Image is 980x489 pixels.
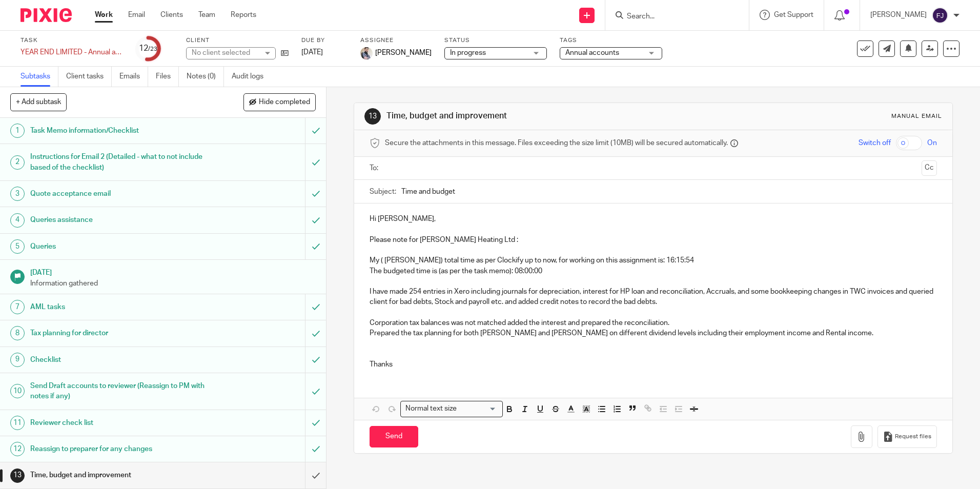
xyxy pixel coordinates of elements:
p: The budgeted time is (as per the task memo): 08:00:00 [370,266,936,276]
span: Hide completed [259,98,310,107]
p: Corporation tax balances was not matched added the interest and prepared the reconciliation. [370,318,936,328]
h1: Tax planning for director [30,325,207,341]
p: My ( [PERSON_NAME]) total time as per Clockify up to now, for working on this assignment is: 16:1... [370,255,936,266]
input: Search [626,12,718,22]
div: 7 [10,300,25,314]
p: [PERSON_NAME] [870,10,927,20]
p: I have made 254 entries in Xero including journals for depreciation, interest for HP loan and rec... [370,287,936,308]
div: YEAR END LIMITED - Annual accounts and CT600 return (limited companies) [21,47,123,57]
h1: Time, budget and improvement [30,467,207,483]
a: Team [198,10,215,20]
h1: Reassign to preparer for any changes [30,441,207,457]
a: Clients [160,10,183,20]
div: 10 [10,384,25,398]
div: 4 [10,213,25,228]
div: 1 [10,124,25,138]
h1: Quote acceptance email [30,186,207,201]
span: Secure the attachments in this message. Files exceeding the size limit (10MB) will be secured aut... [385,138,728,148]
button: + Add subtask [10,93,67,111]
small: /23 [148,46,157,52]
button: Request files [877,425,937,449]
h1: [DATE] [30,265,316,278]
span: Get Support [774,11,813,18]
div: 8 [10,326,25,340]
label: Task [21,36,123,45]
label: Subject: [370,187,396,197]
h1: Time, budget and improvement [386,111,675,121]
label: Assignee [360,36,432,45]
p: Please note for [PERSON_NAME] Heating Ltd : [370,235,936,245]
img: svg%3E [932,7,948,24]
a: Reports [231,10,256,20]
div: 2 [10,155,25,170]
p: Information gathered [30,278,316,289]
a: Client tasks [66,67,112,87]
img: Pixie [21,8,72,22]
label: Status [444,36,547,45]
div: 3 [10,187,25,201]
a: Emails [119,67,148,87]
span: Switch off [859,138,891,148]
span: [DATE] [301,49,323,56]
div: Manual email [891,112,942,120]
p: Hi [PERSON_NAME], [370,214,936,224]
a: Work [95,10,113,20]
a: Audit logs [232,67,271,87]
label: To: [370,163,381,173]
span: [PERSON_NAME] [375,48,432,58]
label: Client [186,36,289,45]
span: Annual accounts [565,49,619,56]
label: Tags [560,36,662,45]
p: Prepared the tax planning for both [PERSON_NAME] and [PERSON_NAME] on different dividend levels i... [370,328,936,338]
a: Email [128,10,145,20]
span: Normal text size [403,403,459,414]
div: 12 [10,442,25,456]
a: Files [156,67,179,87]
h1: Queries assistance [30,212,207,228]
div: 9 [10,353,25,367]
a: Subtasks [21,67,58,87]
h1: AML tasks [30,299,207,315]
p: Thanks [370,359,936,370]
h1: Queries [30,239,207,254]
div: 11 [10,416,25,430]
button: Cc [922,160,937,176]
span: In progress [450,49,486,56]
a: Notes (0) [187,67,224,87]
div: 12 [139,43,157,54]
h1: Reviewer check list [30,415,207,431]
img: Pixie%2002.jpg [360,47,373,59]
h1: Instructions for Email 2 (Detailed - what to not include based of the checklist) [30,149,207,175]
div: Search for option [400,401,503,417]
div: 5 [10,239,25,254]
input: Search for option [460,403,497,414]
div: No client selected [192,48,258,58]
label: Due by [301,36,348,45]
h1: Checklist [30,352,207,368]
h1: Task Memo information/Checklist [30,123,207,138]
div: 13 [364,108,381,125]
h1: Send Draft accounts to reviewer (Reassign to PM with notes if any) [30,378,207,404]
button: Hide completed [243,93,316,111]
span: Request files [895,433,931,441]
span: On [927,138,937,148]
div: 13 [10,468,25,483]
input: Send [370,426,418,448]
